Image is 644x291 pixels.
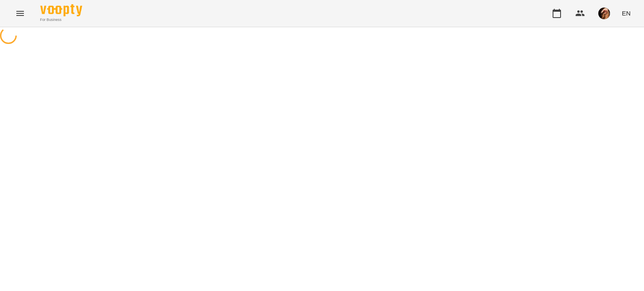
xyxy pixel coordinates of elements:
button: Menu [10,3,30,23]
span: For Business [40,17,82,23]
img: Voopty Logo [40,4,82,16]
span: EN [622,9,631,18]
button: EN [618,5,634,21]
img: c8e0f8f11f5ebb5948ff4c20ade7ab01.jpg [598,8,610,19]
